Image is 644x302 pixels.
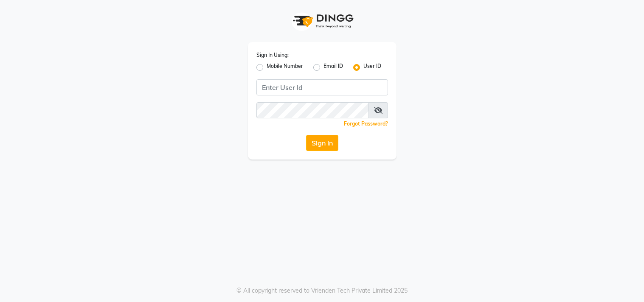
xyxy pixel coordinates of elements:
[256,51,289,59] label: Sign In Using:
[288,8,356,34] img: logo1.svg
[267,62,303,73] label: Mobile Number
[256,79,388,95] input: Username
[306,135,338,151] button: Sign In
[363,62,381,73] label: User ID
[256,102,369,118] input: Username
[344,120,388,127] a: Forgot Password?
[323,62,343,73] label: Email ID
